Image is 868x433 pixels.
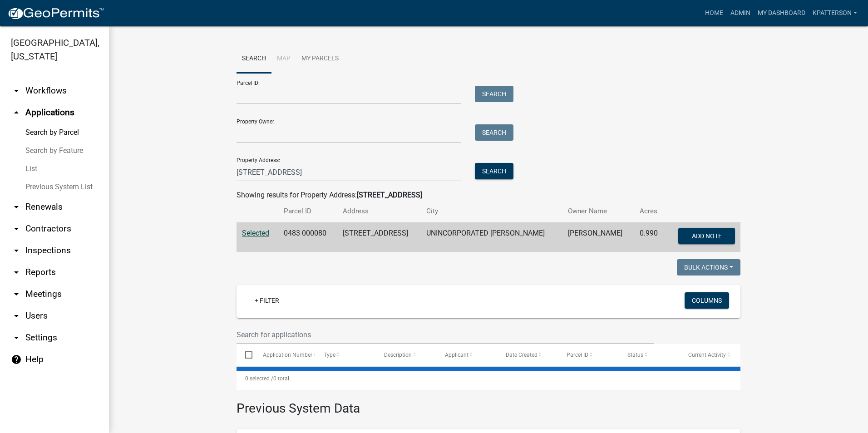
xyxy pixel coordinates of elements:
[421,201,563,222] th: City
[701,5,727,22] a: Home
[475,86,513,102] button: Search
[11,202,22,212] i: arrow_drop_down
[475,124,513,141] button: Search
[506,352,538,358] span: Date Created
[278,201,337,222] th: Parcel ID
[11,310,22,321] i: arrow_drop_down
[634,222,666,252] td: 0.990
[727,5,754,22] a: Admin
[754,5,809,22] a: My Dashboard
[685,292,729,309] button: Columns
[445,352,469,358] span: Applicant
[237,344,254,366] datatable-header-cell: Select
[475,163,513,179] button: Search
[678,228,735,244] button: Add Note
[324,352,335,358] span: Type
[688,352,726,358] span: Current Activity
[436,344,497,366] datatable-header-cell: Applicant
[237,44,271,74] a: Search
[278,222,337,252] td: 0483 000080
[315,344,375,366] datatable-header-cell: Type
[680,344,740,366] datatable-header-cell: Current Activity
[634,201,666,222] th: Acres
[691,232,721,240] span: Add Note
[11,245,22,256] i: arrow_drop_down
[357,191,422,199] strong: [STREET_ADDRESS]
[242,229,269,237] a: Selected
[263,352,312,358] span: Application Number
[11,85,22,96] i: arrow_drop_down
[237,390,740,418] h3: Previous System Data
[237,325,654,344] input: Search for applications
[237,367,740,390] div: 0 total
[497,344,558,366] datatable-header-cell: Date Created
[809,5,861,22] a: KPATTERSON
[337,222,421,252] td: [STREET_ADDRESS]
[245,375,273,382] span: 0 selected /
[421,222,563,252] td: UNINCORPORATED [PERSON_NAME]
[384,352,412,358] span: Description
[562,201,634,222] th: Owner Name
[11,267,22,278] i: arrow_drop_down
[11,332,22,343] i: arrow_drop_down
[375,344,436,366] datatable-header-cell: Description
[247,292,286,309] a: + Filter
[237,190,740,201] div: Showing results for Property Address:
[562,222,634,252] td: [PERSON_NAME]
[337,201,421,222] th: Address
[254,344,315,366] datatable-header-cell: Application Number
[11,354,22,365] i: help
[558,344,619,366] datatable-header-cell: Parcel ID
[677,259,740,276] button: Bulk Actions
[11,107,22,118] i: arrow_drop_up
[11,223,22,234] i: arrow_drop_down
[296,44,344,74] a: My Parcels
[11,289,22,300] i: arrow_drop_down
[619,344,680,366] datatable-header-cell: Status
[567,352,588,358] span: Parcel ID
[627,352,643,358] span: Status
